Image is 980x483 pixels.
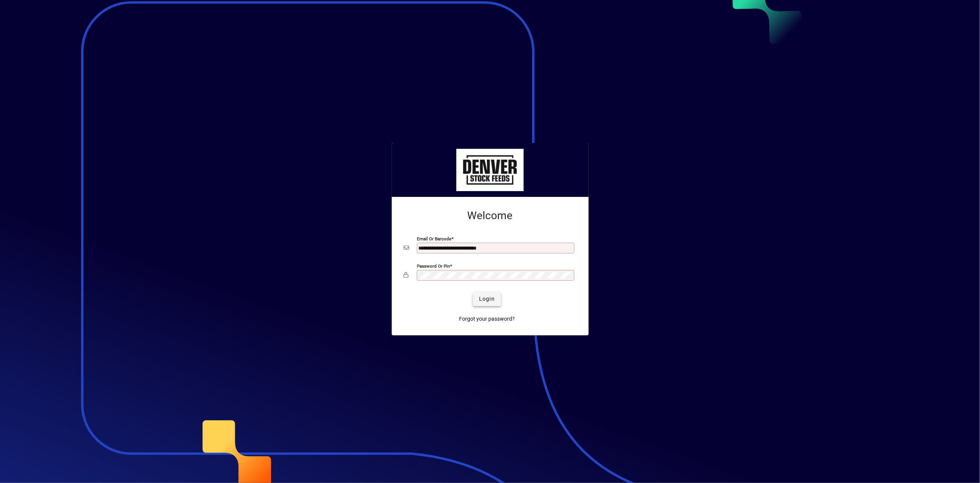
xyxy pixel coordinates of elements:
span: Login [479,295,495,303]
button: Login [473,292,501,306]
span: Forgot your password? [459,315,515,323]
h2: Welcome [404,209,576,222]
a: Forgot your password? [456,312,518,326]
mat-label: Password or Pin [417,263,450,268]
mat-label: Email or Barcode [417,236,452,241]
